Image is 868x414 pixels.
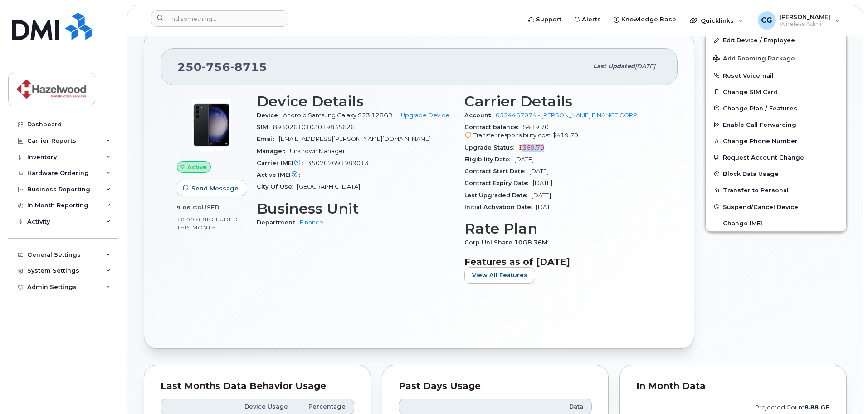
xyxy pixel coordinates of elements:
h3: Business Unit [257,200,454,217]
button: View All Features [464,267,535,284]
button: Change Plan / Features [706,100,846,116]
span: $419.70 [552,132,578,139]
button: Request Account Change [706,149,846,165]
span: [DATE] [533,180,552,186]
button: Reset Voicemail [706,67,846,84]
span: City Of Use [257,183,297,190]
button: Suspend/Cancel Device [706,199,846,215]
span: 9.06 GB [177,205,202,211]
span: [DATE] [532,192,551,199]
span: Initial Activation Date [464,204,536,210]
span: 89302610103019835626 [273,124,355,130]
h3: Rate Plan [464,220,661,237]
input: Find something... [151,10,288,27]
text: projected count [755,404,830,411]
span: Corp Unl Share 10GB 36M [464,239,552,246]
span: View All Features [472,271,527,279]
button: Block Data Usage [706,165,846,182]
div: Past Days Usage [399,382,592,391]
span: Last Upgraded Date [464,192,532,199]
span: SIM [257,124,273,130]
span: Carrier IMEI [257,160,307,166]
span: Contract Start Date [464,168,529,175]
span: Android Samsung Galaxy S23 128GB [283,112,393,119]
button: Change SIM Card [706,84,846,100]
span: Transfer responsibility cost [473,132,551,139]
span: Department [257,219,300,226]
tspan: 8.88 GB [805,404,830,411]
a: Edit Device / Employee [706,32,846,48]
button: Add Roaming Package [706,49,846,67]
button: Enable Call Forwarding [706,116,846,133]
span: [DATE] [635,63,655,70]
button: Send Message [177,180,246,196]
span: $419.70 [464,124,661,140]
a: Alerts [568,10,607,29]
span: Device [257,112,283,119]
span: Active IMEI [257,171,305,178]
span: CG [761,15,772,26]
div: Last Months Data Behavior Usage [161,382,354,391]
span: Manager [257,148,290,155]
span: Last updated [593,63,635,70]
span: Suspend/Cancel Device [723,203,798,210]
span: [DATE] [529,168,549,175]
div: Chris Gillespie [751,11,846,30]
a: Finance [300,219,323,226]
span: Quicklinks [701,17,734,24]
span: included this month [177,216,238,231]
a: 0524467074 - [PERSON_NAME] FINANCE CORP [496,112,637,119]
button: Change IMEI [706,215,846,231]
span: [GEOGRAPHIC_DATA] [297,183,360,190]
img: image20231002-3703462-r49339.jpeg [184,98,239,152]
h3: Carrier Details [464,93,661,110]
span: [DATE] [536,204,556,210]
span: Enable Call Forwarding [723,121,796,128]
button: Transfer to Personal [706,182,846,198]
span: Active [187,163,207,171]
span: 10.00 GB [177,216,205,223]
div: In Month Data [636,382,830,391]
span: Add Roaming Package [713,55,795,64]
span: Wireless Admin [780,20,830,28]
span: Unknown Manager [290,148,345,155]
span: Support [536,15,561,24]
span: 350702691989013 [307,160,369,166]
span: Contract Expiry Date [464,180,533,186]
span: Change Plan / Features [723,105,797,111]
span: Alerts [582,15,601,24]
span: [DATE] [514,156,534,163]
h3: Features as of [DATE] [464,256,661,267]
button: Change Phone Number [706,133,846,149]
span: $369.70 [518,144,544,151]
a: Support [522,10,568,29]
span: Account [464,112,496,119]
span: Knowledge Base [621,15,676,24]
span: 250 [177,60,267,74]
span: Email [257,135,279,142]
span: 8715 [230,60,267,74]
h3: Device Details [257,93,454,110]
span: Contract balance [464,124,523,130]
span: Upgrade Status [464,144,518,151]
span: [PERSON_NAME] [780,13,830,20]
a: + Upgrade Device [396,112,449,119]
span: Send Message [191,184,239,193]
span: used [202,204,220,211]
span: Eligibility Date [464,156,514,163]
div: Quicklinks [683,11,750,30]
a: Knowledge Base [607,10,683,29]
span: — [305,171,311,178]
span: [EMAIL_ADDRESS][PERSON_NAME][DOMAIN_NAME] [279,135,431,142]
span: 756 [202,60,230,74]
